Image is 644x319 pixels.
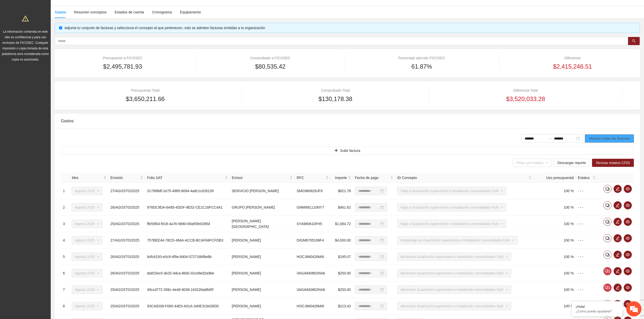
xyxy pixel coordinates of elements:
[74,9,106,15] div: Resumen conceptos
[614,236,621,240] span: edit
[605,286,608,290] span: comment
[72,175,102,181] span: Mes
[628,37,640,45] button: search
[230,183,295,199] td: SERVICIO [PERSON_NAME]
[624,302,632,306] span: eye
[230,265,295,282] td: [PERSON_NAME]
[75,236,99,244] span: Agosto 2025
[624,218,632,226] button: eye
[632,39,636,43] span: search
[110,175,139,181] span: Emisión
[400,220,503,228] span: Viaje a Guachochi supervisión e Instalación comunidades FpN
[576,298,598,314] td: - - -
[230,249,295,265] td: [PERSON_NAME]
[533,249,576,265] td: 100 %
[145,282,230,298] td: 49ccd772-356c-4e48-9038-163226ad6d5f
[576,309,619,313] p: ¿Cómo puedo ayudarte?
[576,282,598,298] td: - - -
[295,199,331,216] td: GMM991110NY7
[614,234,622,242] button: edit
[230,173,295,183] th: Emisor
[2,30,49,61] span: La información contenida en este sitio es confidencial y para uso exclusivo de FICOSEC. Cualquier...
[624,269,632,273] span: eye
[553,159,590,167] button: Descargar reporte
[145,249,230,265] td: b4fc6150-e0c9-4f9a-8d04-572716bf8e8b
[533,216,576,232] td: 100 %
[603,201,612,209] button: comment
[511,55,634,61] div: Diferencia
[64,25,636,31] div: Adjunta tu conjunto de facturas y selecciona el concepto al que pertenecen, solo se admiten factu...
[75,286,99,293] span: Agosto 2025
[576,249,598,265] td: - - -
[333,175,347,181] span: Importe
[75,187,99,195] span: Agosto 2025
[29,68,70,119] span: Estamos en línea.
[26,26,85,32] div: Chatee con nosotros ahora
[75,302,99,310] span: Agosto 2025
[604,220,611,224] span: comment
[295,282,331,298] td: VAGA840802NA6
[624,220,632,224] span: eye
[533,265,576,282] td: 100 %
[61,282,70,298] td: 7
[103,62,142,71] span: $2,495,781.93
[331,199,353,216] td: $461.62
[533,173,576,183] th: Uso presupuestal
[614,201,622,209] button: edit
[331,183,353,199] td: $621.78
[83,3,95,15] div: Minimizar ventana de chat en vivo
[576,173,598,183] th: Estatus
[400,253,508,261] span: Alimentos Guachochi supervisión e Instalación comunidades FpN
[3,138,97,156] textarea: Escriba su mensaje y pulse “Intro”
[614,220,621,224] span: edit
[533,199,576,216] td: 100 %
[55,9,66,15] div: Gastos
[624,286,632,290] span: eye
[108,199,145,216] td: 26/AGOSTO/2025
[624,251,632,259] button: eye
[624,187,632,191] span: eye
[331,298,353,314] td: $213.43
[295,232,331,249] td: DIGM6705199F4
[145,173,230,183] th: Folio SAT
[331,249,353,265] td: $195.07
[230,298,295,314] td: [PERSON_NAME]
[604,187,611,191] span: comment
[145,216,230,232] td: ffe55f04-f018-4a76-9880-08a55fe0285d
[589,136,630,141] span: Mostrar todas las facturas
[318,94,352,104] span: $130,178.38
[108,232,145,249] td: 27/AGOSTO/2025
[295,183,331,199] td: SMG980828JF9
[145,265,230,282] td: da815ec5-de32-4dca-86dc-02ce8ed2a9be
[400,236,514,244] span: Hospedaje en Guachochi supervisión e Instalación comunidades FpN
[624,236,632,240] span: eye
[576,199,598,216] td: - - -
[295,265,331,282] td: VAGA840802NA6
[624,253,632,257] span: eye
[624,267,632,275] button: eye
[592,159,634,167] button: Revisar estatus CFDI
[230,282,295,298] td: [PERSON_NAME]
[355,175,389,181] span: Fecha de pago
[533,183,576,199] td: 100 %
[576,183,598,199] td: - - -
[395,173,533,183] th: ID Concepto
[61,147,634,155] button: plusSubir factura
[400,286,508,293] span: Alimentos Guachochi supervisión e Instalación comunidades FpN
[108,265,145,282] td: 26/AGOSTO/2025
[603,234,612,242] button: comment
[295,298,331,314] td: HOCJ660426MI6
[624,300,632,308] button: eye
[603,251,612,259] button: comment
[400,204,503,211] span: Viaje a Guachochi supervisión e Instalación comunidades FpN
[412,62,432,71] span: 61.87%
[126,94,165,104] span: $3,650,211.66
[614,269,621,273] span: edit
[297,175,325,181] span: RFC
[75,204,99,211] span: Agosto 2025
[22,15,29,22] span: warning
[145,298,230,314] td: 93CA9208-F060-44E0-A01A-340E319426DD
[624,284,632,292] button: eye
[108,173,145,183] th: Emisión
[230,199,295,216] td: GRUPO [PERSON_NAME]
